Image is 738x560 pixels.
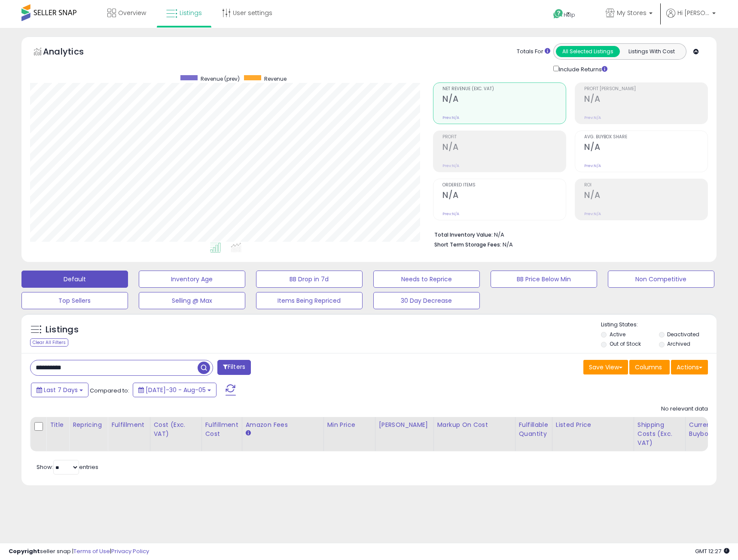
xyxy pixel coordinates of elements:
span: My Stores [617,9,647,17]
h5: Listings [46,324,79,336]
small: Prev: N/A [442,211,459,216]
div: Amazon Fees [246,420,320,429]
label: Out of Stock [610,340,641,347]
div: Current Buybox Price [689,420,733,438]
div: Markup on Cost [437,420,512,429]
div: Listed Price [556,420,630,429]
th: The percentage added to the cost of goods (COGS) that forms the calculator for Min & Max prices. [433,417,515,451]
button: Items Being Repriced [256,292,363,309]
button: Default [21,271,128,288]
button: Non Competitive [608,271,714,288]
small: Prev: N/A [442,115,459,120]
span: Profit [PERSON_NAME] [584,87,708,91]
h2: N/A [442,94,566,106]
div: Min Price [327,420,372,429]
div: No relevant data [661,405,708,413]
div: Cost (Exc. VAT) [154,420,198,438]
h5: Analytics [43,46,101,60]
button: Needs to Reprice [373,271,480,288]
div: Shipping Costs (Exc. VAT) [637,420,682,447]
h2: N/A [584,190,708,202]
span: Revenue (prev) [201,75,240,82]
a: Help [546,2,592,28]
span: ROI [584,183,708,188]
button: Filters [217,360,251,375]
button: Top Sellers [21,292,128,309]
label: Active [610,331,625,338]
b: Total Inventory Value: [434,231,493,238]
div: [PERSON_NAME] [379,420,430,429]
p: Listing States: [601,321,717,329]
span: Ordered Items [442,183,566,188]
span: Profit [442,135,566,140]
button: [DATE]-30 - Aug-05 [133,383,217,397]
button: Listings With Cost [619,46,683,57]
small: Prev: N/A [584,211,601,216]
span: N/A [503,240,513,249]
button: Selling @ Max [139,292,245,309]
label: Archived [667,340,690,347]
h2: N/A [584,142,708,154]
h2: N/A [442,142,566,154]
button: BB Drop in 7d [256,271,363,288]
button: Inventory Age [139,271,245,288]
small: Amazon Fees. [246,429,251,437]
small: Prev: N/A [442,163,459,168]
h2: N/A [584,94,708,106]
button: Last 7 Days [31,383,88,397]
h2: N/A [442,190,566,202]
button: Actions [671,360,708,374]
div: Clear All Filters [30,338,68,347]
span: Overview [118,9,146,17]
div: Fulfillable Quantity [519,420,549,438]
span: Last 7 Days [44,386,78,394]
button: 30 Day Decrease [373,292,480,309]
span: [DATE]-30 - Aug-05 [146,386,206,394]
span: Compared to: [90,387,129,395]
button: Columns [629,360,670,374]
span: Help [564,11,575,18]
div: Totals For [517,48,550,56]
div: Repricing [73,420,104,429]
button: Save View [583,360,628,374]
small: Prev: N/A [584,163,601,168]
b: Short Term Storage Fees: [434,241,501,248]
span: Net Revenue (Exc. VAT) [442,87,566,91]
span: Avg. Buybox Share [584,135,708,140]
button: BB Price Below Min [491,271,597,288]
div: Include Returns [547,64,618,74]
a: Hi [PERSON_NAME] [666,9,716,28]
div: Fulfillment [111,420,146,429]
span: Revenue [264,75,287,82]
li: N/A [434,229,701,239]
div: Fulfillment Cost [205,420,238,438]
small: Prev: N/A [584,115,601,120]
i: Get Help [553,9,564,19]
span: Listings [180,9,202,17]
span: Hi [PERSON_NAME] [677,9,710,17]
span: Show: entries [37,463,98,471]
span: Columns [635,363,662,371]
button: All Selected Listings [556,46,620,57]
div: Title [50,420,65,429]
label: Deactivated [667,331,699,338]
